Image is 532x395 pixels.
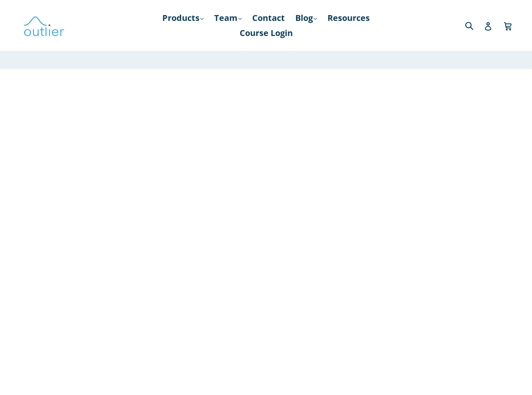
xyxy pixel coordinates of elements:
input: Search [463,17,486,34]
a: Team [210,10,246,26]
a: Course Login [235,26,297,41]
a: Blog [291,10,321,26]
img: Outlier Linguistics [23,13,65,38]
a: Products [158,10,208,26]
a: Resources [323,10,374,26]
a: Contact [248,10,289,26]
